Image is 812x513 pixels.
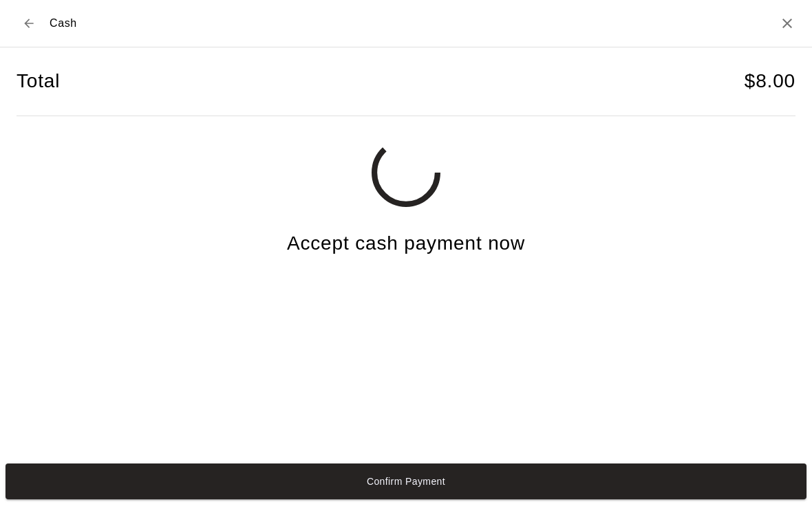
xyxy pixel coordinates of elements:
button: Back to checkout [17,11,41,36]
button: Close [779,15,795,32]
h4: Total [17,69,60,94]
h4: $ 8.00 [745,69,795,94]
div: Cash [17,11,77,36]
h4: Accept cash payment now [287,232,525,256]
button: Confirm Payment [6,463,806,499]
